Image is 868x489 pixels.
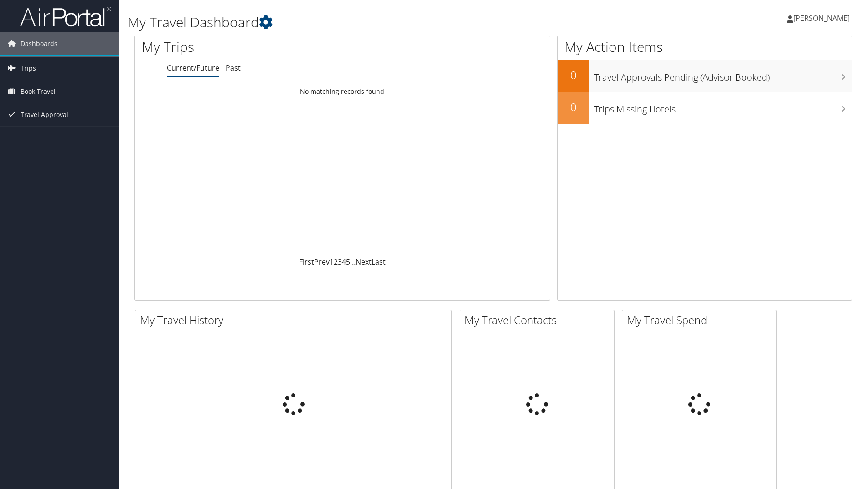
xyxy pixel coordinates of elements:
[140,312,451,328] h2: My Travel History
[558,99,589,115] h2: 0
[334,257,338,267] a: 2
[558,67,589,83] h2: 0
[167,63,219,73] a: Current/Future
[128,13,615,32] h1: My Travel Dashboard
[135,83,550,100] td: No matching records found
[299,257,314,267] a: First
[558,60,852,92] a: 0Travel Approvals Pending (Advisor Booked)
[338,257,342,267] a: 3
[372,257,386,267] a: Last
[350,257,356,267] span: …
[21,80,56,103] span: Book Travel
[21,57,36,80] span: Trips
[594,98,852,116] h3: Trips Missing Hotels
[342,257,346,267] a: 4
[21,32,57,55] span: Dashboards
[20,6,111,27] img: airportal-logo.png
[330,257,334,267] a: 1
[226,63,241,73] a: Past
[627,312,776,328] h2: My Travel Spend
[465,312,614,328] h2: My Travel Contacts
[314,257,330,267] a: Prev
[558,37,852,56] h1: My Action Items
[346,257,350,267] a: 5
[21,103,68,126] span: Travel Approval
[787,5,859,32] a: [PERSON_NAME]
[793,13,850,23] span: [PERSON_NAME]
[594,66,852,84] h3: Travel Approvals Pending (Advisor Booked)
[558,92,852,124] a: 0Trips Missing Hotels
[356,257,372,267] a: Next
[142,37,370,56] h1: My Trips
